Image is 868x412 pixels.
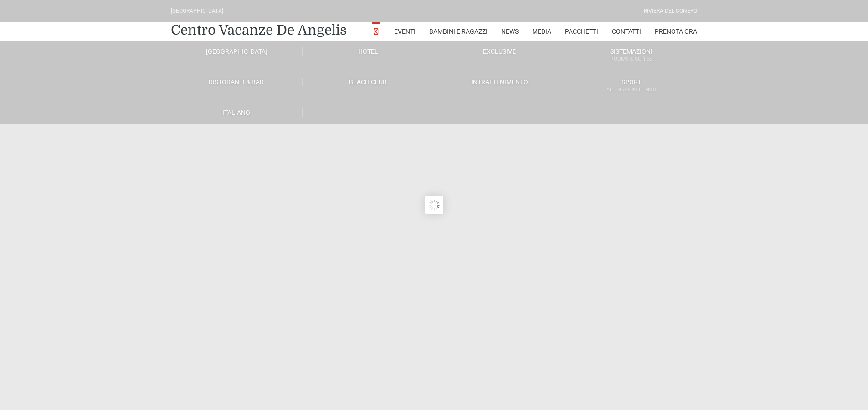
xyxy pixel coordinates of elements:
a: SistemazioniRooms & Suites [565,47,697,64]
a: Pacchetti [565,22,598,41]
small: Rooms & Suites [565,55,697,63]
small: All Season Tennis [565,85,697,94]
span: Italiano [222,109,250,116]
div: Riviera Del Conero [644,7,697,15]
a: Italiano [171,108,303,117]
a: Bambini e Ragazzi [429,22,488,41]
a: Eventi [394,22,416,41]
div: [GEOGRAPHIC_DATA] [171,7,223,15]
a: Media [532,22,551,41]
a: Ristoranti & Bar [171,78,303,86]
a: Centro Vacanze De Angelis [171,21,347,39]
a: Exclusive [434,47,566,56]
a: [GEOGRAPHIC_DATA] [171,47,303,56]
a: Contatti [612,22,641,41]
a: Intrattenimento [434,78,566,86]
a: Beach Club [303,78,434,86]
a: Prenota Ora [655,22,697,41]
a: Hotel [303,47,434,56]
a: News [501,22,519,41]
a: SportAll Season Tennis [565,78,697,95]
